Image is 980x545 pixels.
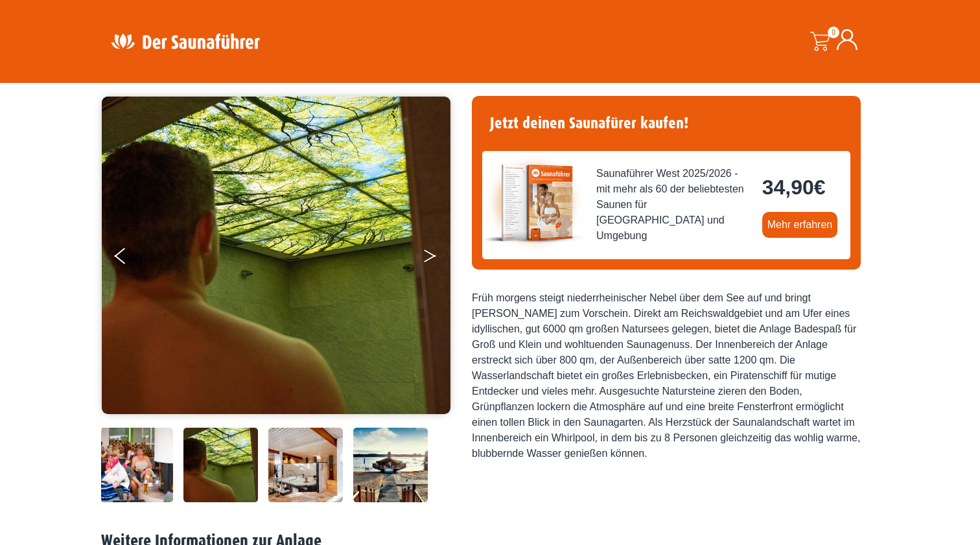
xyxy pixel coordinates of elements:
[115,242,147,275] button: Previous
[814,176,826,199] span: €
[596,166,752,244] span: Saunaführer West 2025/2026 - mit mehr als 60 der beliebtesten Saunen für [GEOGRAPHIC_DATA] und Um...
[423,242,455,275] button: Next
[472,290,861,461] div: Früh morgens steigt niederrheinischer Nebel über dem See auf und bringt [PERSON_NAME] zum Vorsche...
[762,176,826,199] bdi: 34,90
[762,212,838,238] a: Mehr erfahren
[482,151,586,255] img: der-saunafuehrer-2025-west.jpg
[482,106,850,141] h4: Jetzt deinen Saunafürer kaufen!
[828,27,839,38] span: 0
